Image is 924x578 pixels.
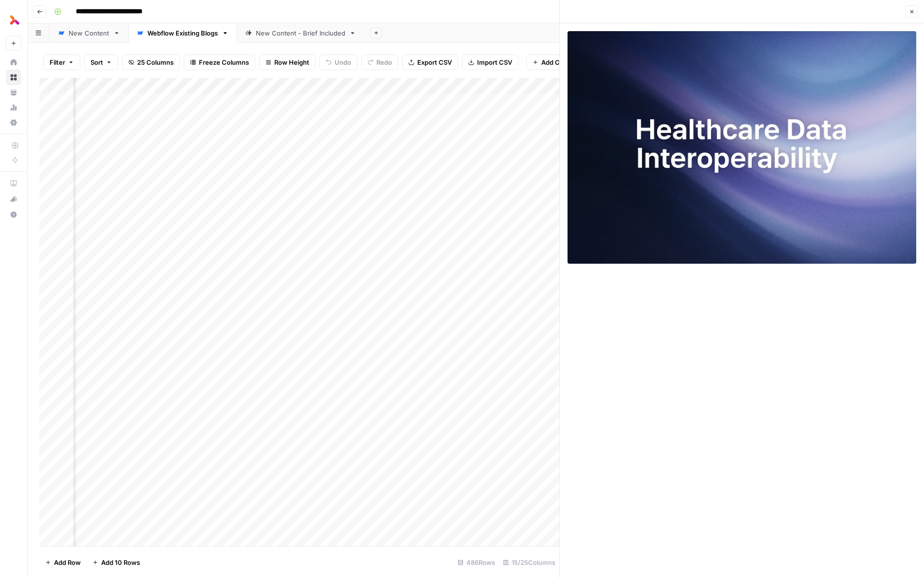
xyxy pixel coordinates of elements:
[6,176,21,191] a: AirOps Academy
[320,54,357,70] button: Undo
[128,23,237,43] a: Webflow Existing Blogs
[6,191,21,207] button: What's new?
[477,57,512,67] span: Import CSV
[6,192,21,206] div: What's new?
[6,100,21,115] a: Usage
[274,57,309,67] span: Row Height
[122,54,180,70] button: 25 Columns
[137,57,174,67] span: 25 Columns
[6,70,21,85] a: Browse
[54,558,81,567] span: Add Row
[39,555,87,570] button: Add Row
[69,28,109,38] div: New Content
[6,8,21,32] button: Workspace: Thoughtful AI Content Engine
[237,23,364,43] a: New Content - Brief Included
[402,54,458,70] button: Export CSV
[6,115,21,130] a: Settings
[6,85,21,100] a: Your Data
[526,54,585,70] button: Add Column
[259,54,316,70] button: Row Height
[50,57,65,67] span: Filter
[90,57,103,67] span: Sort
[541,57,579,67] span: Add Column
[87,555,146,570] button: Add 10 Rows
[256,28,345,38] div: New Content - Brief Included
[50,23,128,43] a: New Content
[499,555,559,570] div: 15/25 Columns
[184,54,255,70] button: Freeze Columns
[101,558,140,567] span: Add 10 Rows
[6,54,21,70] a: Home
[361,54,398,70] button: Redo
[417,57,452,67] span: Export CSV
[568,31,916,264] img: Row/Cell
[462,54,518,70] button: Import CSV
[43,54,80,70] button: Filter
[376,57,392,67] span: Redo
[454,555,499,570] div: 486 Rows
[84,54,118,70] button: Sort
[335,57,351,67] span: Undo
[6,11,23,29] img: Thoughtful AI Content Engine Logo
[199,57,249,67] span: Freeze Columns
[147,28,218,38] div: Webflow Existing Blogs
[6,207,21,222] button: Help + Support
